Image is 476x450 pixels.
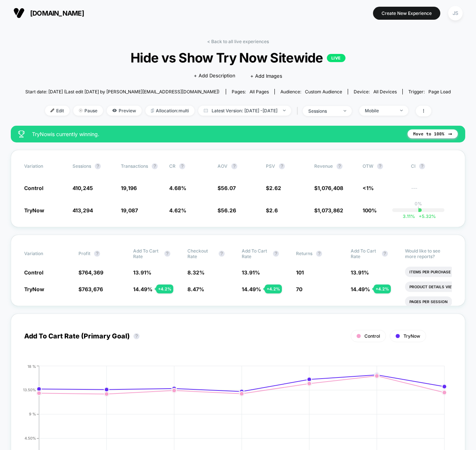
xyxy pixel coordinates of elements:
span: TryNow [24,286,44,292]
span: TryNow is currently winning. [32,131,400,137]
span: 19,196 [121,185,137,191]
span: $ [314,207,343,213]
span: 70 [296,286,302,292]
span: | [295,106,303,116]
div: Audience: [280,89,342,94]
span: 100% [363,207,377,213]
p: Would like to see more reports? [405,248,452,259]
img: calendar [204,109,208,112]
button: ? [382,251,388,257]
span: 764,369 [82,269,103,276]
button: [DOMAIN_NAME] [11,7,86,19]
button: ? [219,251,225,257]
p: 0% [415,201,422,206]
button: ? [94,251,100,257]
span: Returns [296,251,312,256]
button: JS [446,6,465,21]
span: TryNow [24,207,44,213]
span: 13.91 % [242,269,260,276]
span: 763,676 [82,286,103,292]
button: ? [134,333,139,339]
span: 19,087 [121,207,138,213]
span: Device: [348,89,402,94]
span: Allocation: multi [145,106,194,116]
span: Start date: [DATE] (Last edit [DATE] by [PERSON_NAME][EMAIL_ADDRESS][DOMAIN_NAME]) [25,89,219,94]
span: Add To Cart Rate [133,248,161,259]
span: Transactions [121,163,148,169]
div: sessions [308,108,338,114]
span: 14.49 % [351,286,370,292]
img: Visually logo [13,7,25,19]
span: 5.32 % [415,213,436,219]
span: CI [411,163,452,169]
img: edit [51,109,54,112]
span: TryNow [403,333,420,339]
span: $ [266,185,281,191]
span: 8.47 % [187,286,204,292]
button: ? [316,251,322,257]
span: Add To Cart Rate [242,248,269,259]
button: ? [95,163,101,169]
li: Pages Per Session [405,296,452,307]
a: < Back to all live experiences [207,39,269,44]
button: ? [279,163,285,169]
span: $ [218,185,236,191]
span: 4.62 % [169,207,186,213]
span: + [419,213,422,219]
div: + 4.2 % [374,285,391,293]
span: Pause [73,106,103,116]
button: ? [419,163,425,169]
li: Items Per Purchase [405,267,455,277]
img: end [79,109,83,112]
span: all devices [373,89,397,94]
span: Revenue [314,163,333,169]
img: end [400,110,403,111]
button: Move to 100% [408,129,458,138]
span: Variation [24,248,65,259]
span: Add To Cart Rate [351,248,378,259]
span: 56.26 [221,207,236,213]
span: AOV [218,163,228,169]
span: 2.62 [269,185,281,191]
p: | [418,206,419,212]
span: Control [364,333,380,339]
span: $ [314,185,343,191]
span: Control [24,269,44,276]
div: + 4.2 % [265,285,282,293]
span: 56.07 [221,185,236,191]
p: LIVE [327,54,345,62]
span: 8.32 % [187,269,205,276]
span: Profit [78,251,90,256]
span: Latest Version: [DATE] - [DATE] [198,106,291,116]
span: 413,294 [73,207,93,213]
span: 14.49 % [133,286,152,292]
button: Create New Experience [373,7,440,20]
span: 101 [296,269,304,276]
div: JS [448,6,463,20]
span: $ [266,207,278,213]
span: 1,073,862 [318,207,343,213]
button: ? [152,163,158,169]
span: 410,245 [73,185,93,191]
span: Hide vs Show Try Now Sitewide [46,50,430,65]
span: $ [78,269,103,276]
span: $ [218,207,236,213]
span: 13.91 % [351,269,369,276]
span: Preview [107,106,142,116]
tspan: 9 % [29,412,36,416]
img: end [344,110,346,112]
tspan: 18 % [28,364,36,368]
span: 14.49 % [242,286,261,292]
img: success_star [18,131,25,138]
span: Checkout Rate [187,248,215,259]
span: PSV [266,163,275,169]
span: Page Load [428,89,451,94]
tspan: 13.50% [23,388,36,392]
span: all pages [250,89,269,94]
span: Custom Audience [305,89,342,94]
button: ? [179,163,185,169]
span: Variation [24,163,65,169]
span: 13.91 % [133,269,151,276]
div: Pages: [232,89,269,94]
div: Trigger: [408,89,451,94]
